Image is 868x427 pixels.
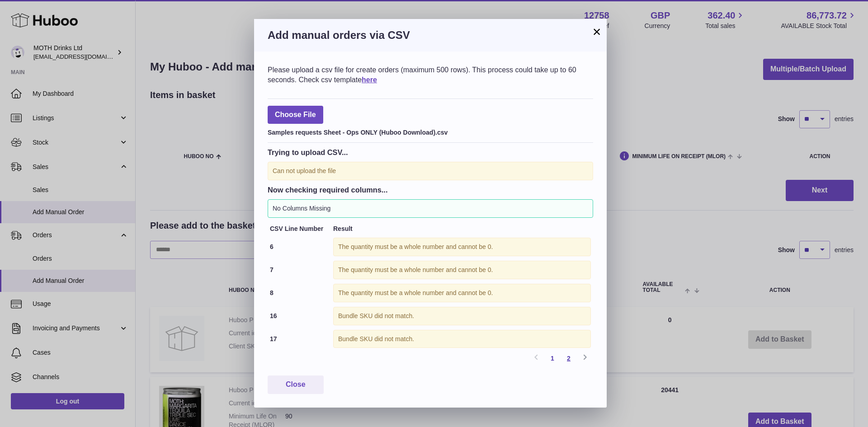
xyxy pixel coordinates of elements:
[268,147,593,157] h3: Trying to upload CSV...
[268,199,593,218] div: No Columns Missing
[331,222,593,235] th: Result
[591,26,602,37] button: ×
[544,350,561,366] a: 1
[270,266,274,273] strong: 7
[268,162,593,180] div: Can not upload the file
[268,65,593,84] div: Please upload a csv file for create orders (maximum 500 rows). This process could take up to 60 s...
[333,307,591,325] div: Bundle SKU did not match.
[268,222,331,235] th: CSV Line Number
[333,238,591,256] div: The quantity must be a whole number and cannot be 0.
[333,330,591,348] div: Bundle SKU did not match.
[268,28,593,42] h3: Add manual orders via CSV
[268,126,593,137] div: Samples requests Sheet - Ops ONLY (Huboo Download).csv
[268,185,593,195] h3: Now checking required columns...
[362,76,377,84] a: here
[270,243,274,250] strong: 6
[286,380,306,388] span: Close
[333,261,591,279] div: The quantity must be a whole number and cannot be 0.
[333,284,591,302] div: The quantity must be a whole number and cannot be 0.
[270,312,277,319] strong: 16
[561,350,577,366] a: 2
[268,106,323,124] span: Choose File
[270,289,274,296] strong: 8
[268,375,324,394] button: Close
[270,335,277,343] strong: 17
